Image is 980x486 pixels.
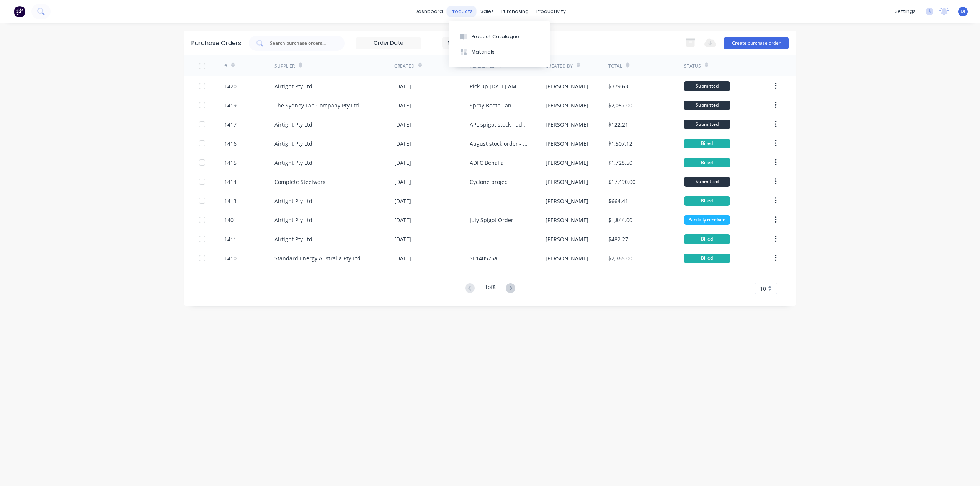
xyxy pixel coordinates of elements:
div: [PERSON_NAME] [546,216,588,224]
div: sales [477,6,498,17]
div: productivity [532,6,570,17]
div: August stock order - APL parts [470,140,530,148]
div: Billed [684,234,730,244]
div: products [447,6,477,17]
div: Airtight Pty Ltd [274,197,312,205]
div: [PERSON_NAME] [546,140,588,148]
div: Materials [472,49,495,55]
div: Status [684,63,701,70]
div: Complete Steelworx [274,178,325,186]
div: purchasing [498,6,532,17]
div: Airtight Pty Ltd [274,120,312,128]
div: Total [608,63,622,70]
div: 1414 [224,178,237,186]
div: Cyclone project [470,178,509,186]
span: DI [960,8,965,15]
div: 1401 [224,216,237,224]
div: Submitted [684,81,730,91]
div: [DATE] [394,101,411,109]
div: Partially received [684,215,730,225]
div: $482.27 [608,235,628,243]
div: [DATE] [394,82,411,90]
div: Airtight Pty Ltd [274,216,312,224]
div: [DATE] [394,197,411,205]
div: 1413 [224,197,237,205]
div: 1415 [224,159,237,167]
div: SE140525a [470,254,497,262]
div: Airtight Pty Ltd [274,140,312,148]
input: Search purchase orders... [269,39,333,47]
div: [DATE] [394,159,411,167]
div: [PERSON_NAME] [546,235,588,243]
div: Product Catalogue [472,33,519,40]
div: 1 of 8 [485,283,496,294]
div: [DATE] [394,120,411,128]
div: Supplier [274,63,295,70]
div: settings [891,6,920,17]
div: [DATE] [394,140,411,148]
div: Billed [684,139,730,148]
div: Submitted [684,101,730,110]
div: [PERSON_NAME] [546,82,588,90]
div: [DATE] [394,216,411,224]
div: ADFC Benalla [470,159,504,167]
div: [DATE] [394,235,411,243]
div: $2,365.00 [608,254,632,262]
div: Airtight Pty Ltd [274,235,312,243]
button: Create purchase order [724,37,789,49]
div: $17,490.00 [608,178,635,186]
div: Created By [546,63,573,70]
div: Billed [684,196,730,206]
div: 1410 [224,254,237,262]
div: [PERSON_NAME] [546,120,588,128]
img: Factory [14,6,25,17]
div: [PERSON_NAME] [546,101,588,109]
button: Materials [449,44,550,60]
div: [DATE] [394,178,411,186]
div: # [224,63,227,70]
div: [PERSON_NAME] [546,159,588,167]
div: 1417 [224,120,237,128]
div: Standard Energy Australia Pty Ltd [274,254,361,262]
div: $122.21 [608,120,628,128]
div: $1,728.50 [608,159,632,167]
input: Order Date [356,37,421,49]
div: 5 Statuses [448,39,502,47]
div: [PERSON_NAME] [546,178,588,186]
span: 10 [760,284,766,293]
div: $664.41 [608,197,628,205]
div: [PERSON_NAME] [546,197,588,205]
a: dashboard [411,6,447,17]
button: Product Catalogue [449,29,550,44]
div: [DATE] [394,254,411,262]
div: APL spigot stock - additional 250 [470,120,530,128]
div: $2,057.00 [608,101,632,109]
div: Billed [684,158,730,167]
div: $1,844.00 [608,216,632,224]
div: 1411 [224,235,237,243]
div: 1419 [224,101,237,109]
div: Submitted [684,120,730,129]
div: Purchase Orders [191,39,241,48]
div: [PERSON_NAME] [546,254,588,262]
div: Billed [684,254,730,263]
div: 1420 [224,82,237,90]
div: Created [394,63,415,70]
div: Pick up [DATE] AM [470,82,516,90]
div: Airtight Pty Ltd [274,159,312,167]
div: $379.63 [608,82,628,90]
div: Airtight Pty Ltd [274,82,312,90]
div: The Sydney Fan Company Pty Ltd [274,101,359,109]
div: 1416 [224,140,237,148]
div: Submitted [684,177,730,187]
div: $1,507.12 [608,140,632,148]
div: July Spigot Order [470,216,513,224]
div: Spray Booth Fan [470,101,511,109]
